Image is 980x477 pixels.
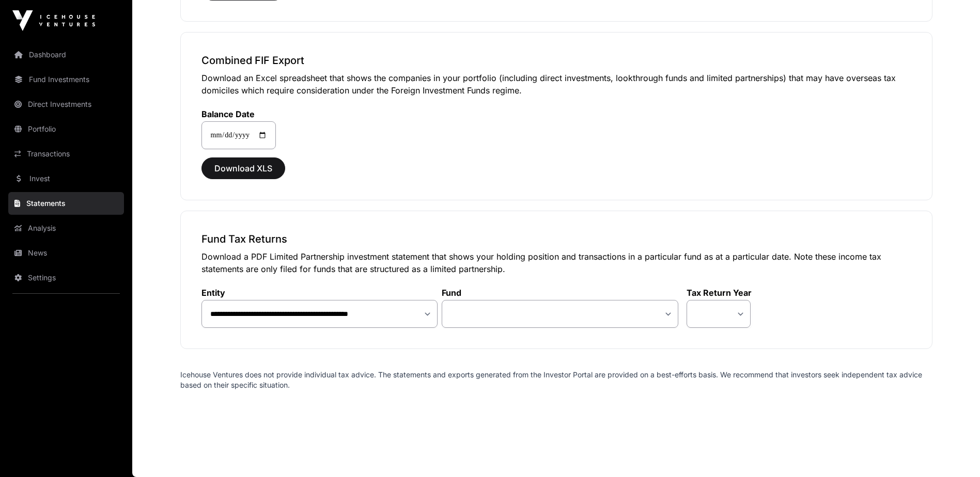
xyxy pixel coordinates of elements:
[8,167,124,190] a: Invest
[201,72,911,97] p: Download an Excel spreadsheet that shows the companies in your portfolio (including direct invest...
[201,157,285,179] button: Download XLS
[201,232,911,246] h3: Fund Tax Returns
[201,288,438,298] label: Entity
[201,109,276,119] label: Balance Date
[8,43,124,66] a: Dashboard
[180,370,932,390] p: Icehouse Ventures does not provide individual tax advice. The statements and exports generated fr...
[201,250,911,275] p: Download a PDF Limited Partnership investment statement that shows your holding position and tran...
[8,68,124,91] a: Fund Investments
[8,93,124,116] a: Direct Investments
[928,427,980,477] iframe: Chat Widget
[12,10,95,31] img: Icehouse Ventures Logo
[8,142,124,165] a: Transactions
[8,266,124,289] a: Settings
[8,118,124,140] a: Portfolio
[8,242,124,264] a: News
[8,192,124,215] a: Statements
[214,162,272,174] span: Download XLS
[687,288,752,298] label: Tax Return Year
[201,53,911,68] h3: Combined FIF Export
[8,217,124,240] a: Analysis
[442,288,678,298] label: Fund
